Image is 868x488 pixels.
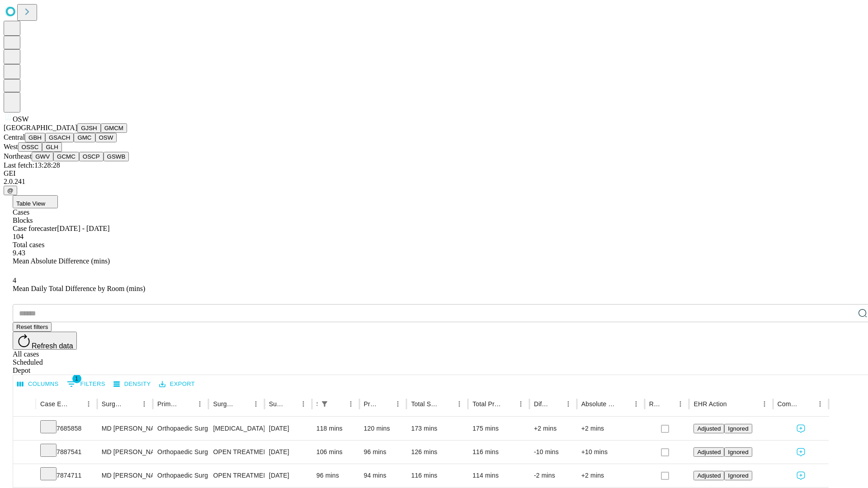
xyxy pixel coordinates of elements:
span: Last fetch: 13:28:28 [4,161,60,169]
button: GSWB [104,152,129,161]
div: +2 mins [581,464,640,487]
button: Sort [661,398,674,410]
div: Primary Service [157,400,180,408]
div: 173 mins [411,417,463,440]
button: Sort [332,398,344,410]
button: Menu [193,398,206,410]
button: Export [157,377,197,391]
div: +2 mins [534,417,572,440]
button: Menu [514,398,527,410]
div: 114 mins [472,464,525,487]
button: Menu [344,398,357,410]
div: Absolute Difference [581,400,616,408]
div: Resolved in EHR [649,400,661,408]
div: 7685858 [40,417,93,440]
span: @ [7,187,14,194]
span: Central [4,133,25,141]
div: Surgeon Name [102,400,124,408]
span: 4 [13,277,16,284]
button: GSACH [45,133,74,142]
div: GEI [4,169,864,178]
button: Show filters [318,398,331,410]
button: Show filters [65,377,108,391]
button: OSCP [79,152,104,161]
div: MD [PERSON_NAME] [PERSON_NAME] Md [102,441,148,464]
div: 96 mins [364,441,402,464]
div: 7874711 [40,464,93,487]
div: Comments [778,400,800,408]
button: OSSC [18,142,42,152]
div: OPEN TREATMENT DISTAL [MEDICAL_DATA] FRACTURE [213,464,259,487]
span: Total cases [13,241,44,249]
div: Orthopaedic Surgery [157,417,204,440]
span: Table View [16,200,45,207]
span: 104 [13,233,24,240]
button: Adjusted [693,424,724,433]
div: Surgery Date [269,400,283,408]
span: 9.43 [13,249,25,257]
button: GLH [42,142,61,152]
button: Menu [814,398,826,410]
div: 94 mins [364,464,402,487]
div: +2 mins [581,417,640,440]
div: -10 mins [534,441,572,464]
button: Menu [250,398,262,410]
div: 1 active filter [318,398,331,410]
span: Reset filters [16,324,48,330]
div: Surgery Name [213,400,236,408]
div: Total Scheduled Duration [411,400,439,408]
div: [DATE] [269,441,307,464]
span: Mean Daily Total Difference by Room (mins) [13,285,145,292]
button: Sort [440,398,453,410]
button: Menu [82,398,95,410]
div: Orthopaedic Surgery [157,464,204,487]
button: Sort [237,398,250,410]
div: 106 mins [316,441,355,464]
span: OSW [13,115,29,123]
button: Sort [70,398,82,410]
button: Sort [284,398,297,410]
button: GWV [32,152,53,161]
button: GMC [74,133,95,142]
div: Total Predicted Duration [472,400,501,408]
div: Difference [534,400,548,408]
div: 2.0.241 [4,178,864,186]
div: MD [PERSON_NAME] [PERSON_NAME] Md [102,464,148,487]
button: Ignored [724,471,752,480]
button: Sort [181,398,193,410]
button: Ignored [724,447,752,457]
div: [DATE] [269,417,307,440]
div: MD [PERSON_NAME] [PERSON_NAME] Md [102,417,148,440]
div: Scheduled In Room Duration [316,400,317,408]
button: Table View [13,195,58,208]
button: Menu [758,398,771,410]
div: Orthopaedic Surgery [157,441,204,464]
span: Case forecaster [13,225,57,232]
span: Refresh data [32,342,73,350]
button: Sort [728,398,741,410]
button: GCMC [53,152,79,161]
div: 116 mins [472,441,525,464]
button: Ignored [724,424,752,433]
button: GBH [25,133,45,142]
button: GJSH [77,123,101,133]
div: 118 mins [316,417,355,440]
div: +10 mins [581,441,640,464]
button: Menu [138,398,151,410]
button: Sort [801,398,814,410]
div: 7887541 [40,441,93,464]
span: [DATE] - [DATE] [57,225,109,232]
button: Menu [562,398,575,410]
button: Adjusted [693,471,724,480]
span: Northeast [4,152,32,160]
span: Adjusted [697,449,721,455]
span: Mean Absolute Difference (mins) [13,257,110,265]
button: Refresh data [13,332,77,350]
button: @ [4,186,17,195]
div: 175 mins [472,417,525,440]
span: Ignored [728,425,748,432]
div: Predicted In Room Duration [364,400,378,408]
button: Menu [674,398,687,410]
button: Expand [18,468,31,484]
div: OPEN TREATMENT TRIMALLEOLAR [MEDICAL_DATA] [213,441,259,464]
